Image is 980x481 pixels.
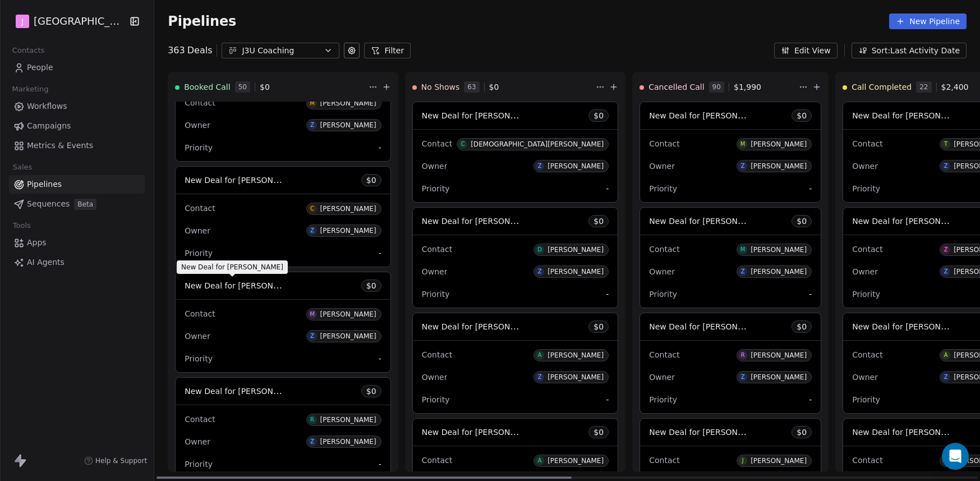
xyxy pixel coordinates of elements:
[942,443,969,470] div: Open Intercom Messenger
[185,175,303,185] span: New Deal for [PERSON_NAME]
[547,246,604,254] div: [PERSON_NAME]
[184,81,230,93] span: Booked Call
[168,13,236,29] span: Pipelines
[852,456,882,465] span: Contact
[852,373,878,382] span: Owner
[27,198,70,210] span: Sequences
[471,140,604,148] div: [DEMOGRAPHIC_DATA][PERSON_NAME]
[9,233,145,252] a: Apps
[774,43,838,58] button: Edit View
[95,456,147,465] span: Help & Support
[741,351,745,360] div: R
[649,427,767,437] span: New Deal for [PERSON_NAME]
[797,216,807,227] span: $ 0
[320,99,376,107] div: [PERSON_NAME]
[538,162,542,171] div: Z
[649,184,677,193] span: Priority
[649,110,767,121] span: New Deal for [PERSON_NAME]
[422,216,540,226] span: New Deal for [PERSON_NAME]
[751,140,807,148] div: [PERSON_NAME]
[422,373,448,382] span: Owner
[310,310,315,319] div: M
[422,350,452,359] span: Contact
[422,267,448,276] span: Owner
[422,139,452,148] span: Contact
[537,245,542,254] div: D
[639,207,821,308] div: New Deal for [PERSON_NAME]$0ContactM[PERSON_NAME]OwnerZ[PERSON_NAME]Priority-
[185,204,215,213] span: Contact
[547,162,604,170] div: [PERSON_NAME]
[185,332,210,341] span: Owner
[422,456,452,465] span: Contact
[27,178,62,190] span: Pipelines
[852,350,882,359] span: Contact
[185,121,210,130] span: Owner
[175,72,366,102] div: Booked Call50$0
[741,162,745,171] div: Z
[366,175,376,186] span: $ 0
[547,373,604,381] div: [PERSON_NAME]
[538,351,542,360] div: A
[422,110,540,121] span: New Deal for [PERSON_NAME]
[852,395,880,404] span: Priority
[852,184,880,193] span: Priority
[741,267,745,276] div: Z
[593,321,604,332] span: $ 0
[538,456,542,465] div: A
[187,44,213,57] span: Deals
[9,253,145,272] a: AI Agents
[379,353,381,364] span: -
[320,121,376,129] div: [PERSON_NAME]
[320,310,376,318] div: [PERSON_NAME]
[185,460,213,469] span: Priority
[9,175,145,194] a: Pipelines
[181,263,283,272] span: New Deal for [PERSON_NAME]
[320,227,376,235] div: [PERSON_NAME]
[740,140,746,149] div: M
[185,415,215,424] span: Contact
[639,313,821,414] div: New Deal for [PERSON_NAME]$0ContactR[PERSON_NAME]OwnerZ[PERSON_NAME]Priority-
[649,373,675,382] span: Owner
[27,237,47,249] span: Apps
[379,248,381,259] span: -
[9,195,145,213] a: SequencesBeta
[8,217,35,234] span: Tools
[310,332,314,341] div: Z
[916,81,931,93] span: 22
[9,136,145,155] a: Metrics & Events
[412,313,619,414] div: New Deal for [PERSON_NAME]$0ContactA[PERSON_NAME]OwnerZ[PERSON_NAME]Priority-
[852,427,970,437] span: New Deal for [PERSON_NAME]
[34,14,126,29] span: [GEOGRAPHIC_DATA]
[649,139,679,148] span: Contact
[21,16,24,27] span: J
[606,394,609,405] span: -
[27,120,71,132] span: Campaigns
[412,72,594,102] div: No Shows63$0
[852,267,878,276] span: Owner
[852,321,970,332] span: New Deal for [PERSON_NAME]
[852,139,882,148] span: Contact
[461,140,465,149] div: C
[649,267,675,276] span: Owner
[242,45,319,57] div: J3U Coaching
[185,143,213,152] span: Priority
[185,437,210,446] span: Owner
[7,81,53,98] span: Marketing
[175,166,391,267] div: New Deal for [PERSON_NAME]$0ContactC[PERSON_NAME]OwnerZ[PERSON_NAME]Priority-
[809,288,812,300] span: -
[944,351,948,360] div: A
[422,290,450,299] span: Priority
[852,81,912,93] span: Call Completed
[649,395,677,404] span: Priority
[809,394,812,405] span: -
[464,81,479,93] span: 63
[13,12,122,31] button: J[GEOGRAPHIC_DATA]
[9,58,145,77] a: People
[547,351,604,359] div: [PERSON_NAME]
[751,351,807,359] div: [PERSON_NAME]
[741,373,745,382] div: Z
[27,100,67,112] span: Workflows
[379,142,381,153] span: -
[412,102,619,203] div: New Deal for [PERSON_NAME]$0ContactC[DEMOGRAPHIC_DATA][PERSON_NAME]OwnerZ[PERSON_NAME]Priority-
[639,72,797,102] div: Cancelled Call90$1,990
